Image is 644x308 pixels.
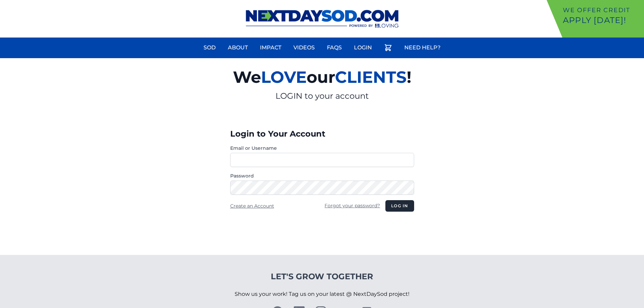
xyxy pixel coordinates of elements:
label: Email or Username [230,145,414,151]
h2: We our ! [154,64,490,91]
span: CLIENTS [335,67,407,87]
h3: Login to Your Account [230,128,414,139]
h4: Let's Grow Together [235,271,409,282]
p: Show us your work! Tag us on your latest @ NextDaySod project! [235,282,409,306]
p: LOGIN to your account [154,91,490,101]
label: Password [230,172,414,179]
a: Create an Account [230,203,274,209]
p: We offer Credit [563,5,641,15]
p: Apply [DATE]! [563,15,641,26]
a: FAQs [323,40,346,56]
a: Sod [199,40,220,56]
a: Forgot your password? [325,203,380,209]
a: Login [350,40,376,56]
a: Videos [289,40,319,56]
a: About [224,40,252,56]
a: Impact [256,40,285,56]
a: Need Help? [400,40,445,56]
button: Log in [385,200,414,212]
span: LOVE [261,67,307,87]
